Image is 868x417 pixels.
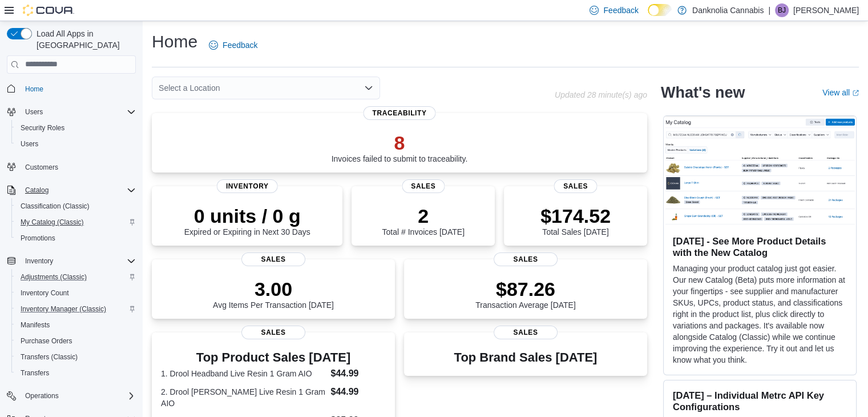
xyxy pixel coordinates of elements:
[21,202,90,211] span: Classification (Classic)
[673,263,847,366] p: Managing your product catalog just got easier. Our new Catalog (Beta) puts more information at yo...
[554,179,597,193] span: Sales
[852,90,859,97] svg: External link
[161,351,386,364] h3: Top Product Sales [DATE]
[16,334,136,348] span: Purchase Orders
[540,205,611,227] p: $174.52
[768,3,770,17] p: |
[21,368,49,378] span: Transfers
[16,318,54,332] a: Manifests
[11,333,140,349] button: Purchase Orders
[11,285,140,301] button: Inventory Count
[184,205,310,227] p: 0 units / 0 g
[21,183,53,197] button: Catalog
[16,350,82,364] a: Transfers (Classic)
[11,136,140,152] button: Users
[16,231,60,245] a: Promotions
[16,302,111,316] a: Inventory Manager (Classic)
[16,215,136,229] span: My Catalog (Classic)
[21,304,106,314] span: Inventory Manager (Classic)
[217,179,278,193] span: Inventory
[204,34,262,57] a: Feedback
[364,83,373,93] button: Open list of options
[16,286,136,300] span: Inventory Count
[332,131,468,163] div: Invoices failed to submit to traceability.
[332,131,468,154] p: 8
[21,82,48,96] a: Home
[11,214,140,230] button: My Catalog (Classic)
[16,334,77,348] a: Purchase Orders
[213,278,334,310] div: Avg Items Per Transaction [DATE]
[11,317,140,333] button: Manifests
[673,390,847,412] h3: [DATE] – Individual Metrc API Key Configurations
[778,3,786,17] span: BJ
[21,320,50,330] span: Manifests
[21,161,63,174] a: Customers
[475,278,576,300] p: $87.26
[2,81,140,97] button: Home
[21,218,84,227] span: My Catalog (Classic)
[161,368,326,379] dt: 1. Drool Headband Live Resin 1 Gram AIO
[11,301,140,317] button: Inventory Manager (Classic)
[475,278,576,310] div: Transaction Average [DATE]
[21,272,87,282] span: Adjustments (Classic)
[363,106,435,120] span: Traceability
[21,82,136,96] span: Home
[21,105,47,119] button: Users
[21,234,55,243] span: Promotions
[16,302,136,316] span: Inventory Manager (Classic)
[21,139,38,149] span: Users
[21,254,58,268] button: Inventory
[25,163,58,172] span: Customers
[775,3,789,17] div: Barbara Jobat
[555,90,647,99] p: Updated 28 minute(s) ago
[241,252,305,266] span: Sales
[16,286,74,300] a: Inventory Count
[454,351,597,364] h3: Top Brand Sales [DATE]
[661,83,745,102] h2: What's new
[25,107,43,117] span: Users
[603,5,638,16] span: Feedback
[213,278,334,300] p: 3.00
[648,4,672,16] input: Dark Mode
[648,16,648,17] span: Dark Mode
[11,120,140,136] button: Security Roles
[692,3,764,17] p: Danknolia Cannabis
[382,205,464,227] p: 2
[16,270,136,284] span: Adjustments (Classic)
[21,288,69,298] span: Inventory Count
[16,121,136,135] span: Security Roles
[11,365,140,381] button: Transfers
[16,366,54,380] a: Transfers
[16,199,136,213] span: Classification (Classic)
[32,28,136,51] span: Load All Apps in [GEOGRAPHIC_DATA]
[2,253,140,269] button: Inventory
[21,183,136,197] span: Catalog
[16,231,136,245] span: Promotions
[25,186,49,195] span: Catalog
[16,137,136,151] span: Users
[2,182,140,198] button: Catalog
[16,199,94,213] a: Classification (Classic)
[11,198,140,214] button: Classification (Classic)
[241,326,305,339] span: Sales
[2,388,140,404] button: Operations
[16,318,136,332] span: Manifests
[16,366,136,380] span: Transfers
[21,389,63,403] button: Operations
[25,256,53,266] span: Inventory
[16,137,43,151] a: Users
[16,215,88,229] a: My Catalog (Classic)
[494,252,558,266] span: Sales
[21,352,78,362] span: Transfers (Classic)
[402,179,445,193] span: Sales
[21,254,136,268] span: Inventory
[23,5,74,16] img: Cova
[21,123,64,133] span: Security Roles
[184,205,310,236] div: Expired or Expiring in Next 30 Days
[21,105,136,119] span: Users
[822,88,859,97] a: View allExternal link
[25,391,59,400] span: Operations
[21,336,72,346] span: Purchase Orders
[673,235,847,258] h3: [DATE] - See More Product Details with the New Catalog
[21,389,136,403] span: Operations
